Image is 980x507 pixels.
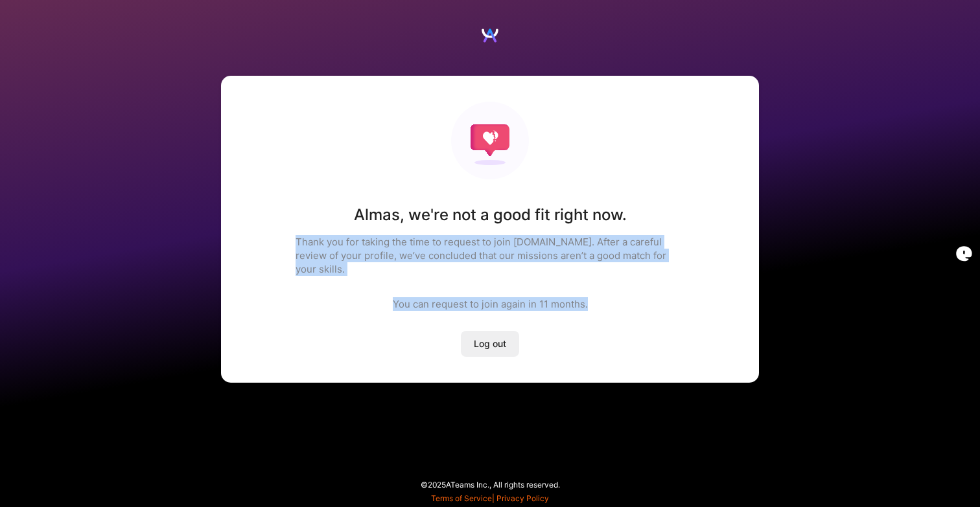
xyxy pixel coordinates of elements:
img: Logo [480,26,500,45]
h1: Almas , we're not a good fit right now. [354,205,627,225]
button: Log out [461,331,519,357]
div: You can request to join again in 11 months . [393,297,588,311]
img: Not fit [451,102,529,179]
a: Terms of Service [431,493,492,503]
span: Log out [474,337,506,350]
span: | [431,493,549,503]
p: Thank you for taking the time to request to join [DOMAIN_NAME]. After a careful review of your pr... [296,235,684,276]
a: Privacy Policy [496,493,549,503]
